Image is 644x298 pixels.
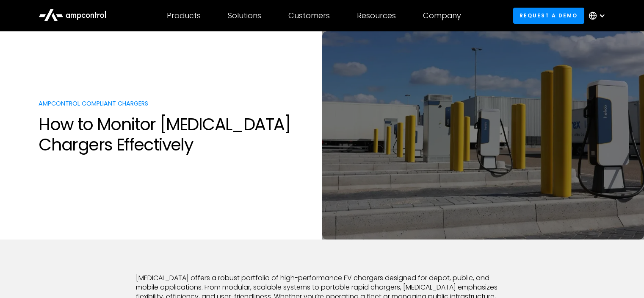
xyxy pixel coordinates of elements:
div: Customers [288,11,330,20]
p: Ampcontrol compliant chargers [39,99,313,108]
div: Company [423,11,461,20]
div: Solutions [228,11,261,20]
div: Resources [357,11,396,20]
div: Products [167,11,201,20]
h1: ‍How to Monitor [MEDICAL_DATA] Chargers Effectively [39,114,313,155]
a: Request a demo [513,8,584,23]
